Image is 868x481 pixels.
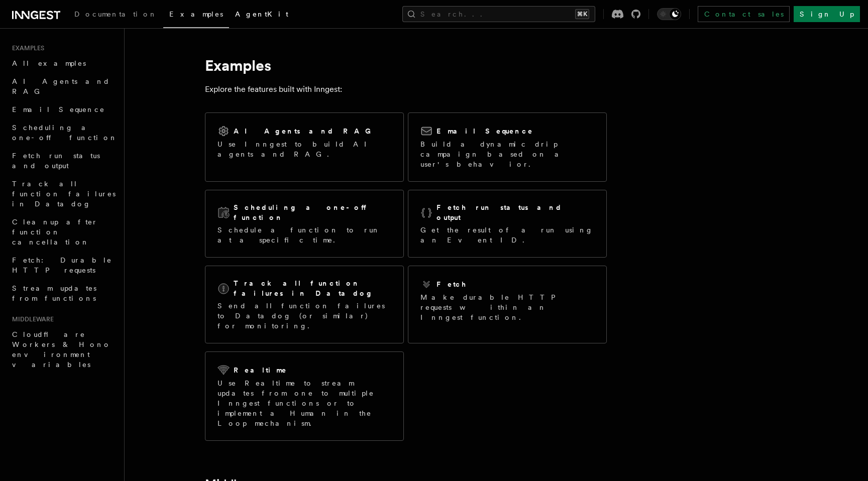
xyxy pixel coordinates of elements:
a: Fetch run status and outputGet the result of a run using an Event ID. [408,190,607,258]
a: Documentation [68,3,163,27]
a: Track all function failures in DatadogSend all function failures to Datadog (or similar) for moni... [205,266,404,343]
span: Documentation [74,10,157,18]
a: Fetch run status and output [8,147,118,175]
h2: AI Agents and RAG [234,126,376,136]
a: Email Sequence [8,100,118,118]
p: Use Realtime to stream updates from one to multiple Inngest functions or to implement a Human in ... [218,378,391,428]
span: Track all function failures in Datadog [12,180,116,208]
a: Cleanup after function cancellation [8,213,118,251]
span: Fetch: Durable HTTP requests [12,256,112,274]
h2: Scheduling a one-off function [234,202,391,222]
p: Schedule a function to run at a specific time. [218,225,391,245]
h2: Email Sequence [437,126,533,136]
a: Track all function failures in Datadog [8,175,118,213]
span: Examples [8,44,44,52]
span: Scheduling a one-off function [12,124,118,142]
h2: Realtime [234,365,287,375]
p: Build a dynamic drip campaign based on a user's behavior. [420,139,594,169]
span: All examples [12,59,86,67]
span: Examples [169,10,223,18]
a: FetchMake durable HTTP requests within an Inngest function. [408,266,607,343]
a: Email SequenceBuild a dynamic drip campaign based on a user's behavior. [408,112,607,182]
a: Examples [163,3,229,28]
a: Stream updates from functions [8,279,118,307]
h2: Fetch run status and output [437,202,594,222]
a: AI Agents and RAGUse Inngest to build AI agents and RAG. [205,112,404,182]
h2: Fetch [437,279,467,289]
h2: Track all function failures in Datadog [234,278,391,298]
button: Search...⌘K [402,6,595,22]
span: Middleware [8,315,54,323]
kbd: ⌘K [575,9,589,19]
p: Use Inngest to build AI agents and RAG. [218,139,391,159]
p: Get the result of a run using an Event ID. [420,225,594,245]
p: Make durable HTTP requests within an Inngest function. [420,292,594,322]
a: Scheduling a one-off functionSchedule a function to run at a specific time. [205,190,404,258]
a: Contact sales [698,6,790,22]
a: Scheduling a one-off function [8,118,118,147]
p: Send all function failures to Datadog (or similar) for monitoring. [218,301,391,331]
span: AgentKit [235,10,288,18]
a: AgentKit [229,3,294,27]
a: Cloudflare Workers & Hono environment variables [8,325,118,374]
button: Toggle dark mode [657,8,681,20]
span: Cloudflare Workers & Hono environment variables [12,330,111,369]
a: AI Agents and RAG [8,72,118,100]
span: AI Agents and RAG [12,77,110,95]
span: Cleanup after function cancellation [12,218,98,246]
span: Stream updates from functions [12,284,96,302]
a: Sign Up [794,6,860,22]
a: RealtimeUse Realtime to stream updates from one to multiple Inngest functions or to implement a H... [205,351,404,441]
h1: Examples [205,56,607,74]
a: All examples [8,54,118,72]
span: Fetch run status and output [12,152,100,170]
a: Fetch: Durable HTTP requests [8,251,118,279]
span: Email Sequence [12,105,105,113]
p: Explore the features built with Inngest: [205,82,607,96]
